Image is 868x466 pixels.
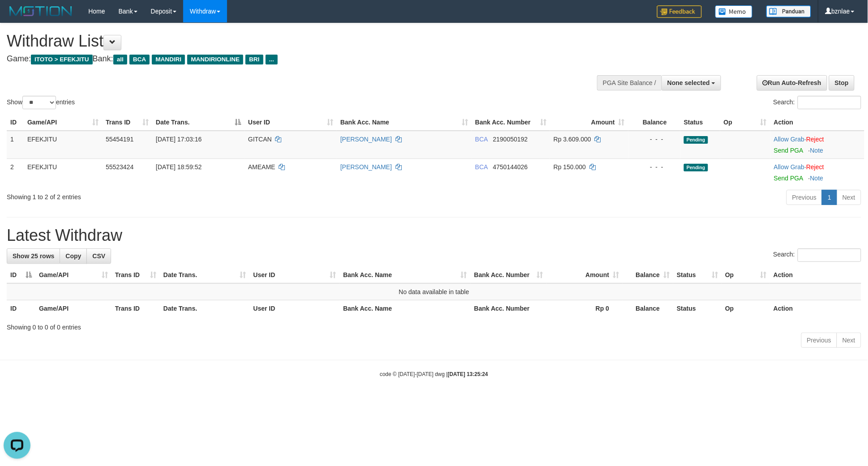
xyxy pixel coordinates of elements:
th: Balance: activate to sort column ascending [623,267,673,283]
a: Run Auto-Refresh [757,75,827,90]
th: Balance [623,300,673,317]
span: Rp 3.609.000 [554,136,591,143]
label: Search: [773,248,861,262]
th: Trans ID: activate to sort column ascending [102,114,152,131]
span: Copy 2190050192 to clipboard [493,136,528,143]
span: AMEAME [248,163,275,171]
span: all [113,55,127,64]
h4: Game: Bank: [7,55,570,64]
a: Show 25 rows [7,248,60,264]
a: [PERSON_NAME] [340,163,392,171]
td: · [770,131,864,159]
th: User ID [250,300,340,317]
th: Date Trans.: activate to sort column descending [152,114,245,131]
a: Copy [60,248,87,264]
th: Action [770,114,864,131]
span: Pending [684,136,708,144]
td: No data available in table [7,283,861,300]
th: Bank Acc. Number: activate to sort column ascending [471,267,547,283]
th: Action [770,300,861,317]
a: Allow Grab [774,136,804,143]
span: MANDIRIONLINE [187,55,243,64]
span: · [774,163,806,171]
a: Reject [806,136,824,143]
span: [DATE] 18:59:52 [156,163,202,171]
th: Status [680,114,720,131]
th: Rp 0 [547,300,623,317]
span: 55523424 [106,163,133,171]
th: Bank Acc. Name: activate to sort column ascending [337,114,472,131]
span: ITOTO > EFEKJITU [31,55,93,64]
span: BCA [129,55,150,64]
select: Showentries [22,96,56,109]
label: Show entries [7,96,75,109]
td: EFEKJITU [24,158,102,186]
a: 1 [822,190,837,205]
input: Search: [798,96,861,109]
th: Status [673,300,722,317]
button: Open LiveChat chat widget [4,4,30,30]
h1: Withdraw List [7,32,570,50]
th: Trans ID: activate to sort column ascending [112,267,160,283]
th: User ID: activate to sort column ascending [245,114,337,131]
span: Copy 4750144026 to clipboard [493,163,528,171]
td: · [770,158,864,186]
span: BCA [475,136,488,143]
span: Show 25 rows [13,252,54,260]
span: 55454191 [106,136,133,143]
a: Send PGA [774,175,803,182]
th: Date Trans.: activate to sort column ascending [160,267,250,283]
small: code © [DATE]-[DATE] dwg | [380,371,488,377]
th: Status: activate to sort column ascending [673,267,722,283]
td: 2 [7,158,24,186]
th: Bank Acc. Name [339,300,471,317]
span: [DATE] 17:03:16 [156,136,202,143]
a: Next [837,333,861,348]
th: Trans ID [112,300,160,317]
a: Note [810,175,824,182]
span: Copy [65,252,81,260]
div: - - - [632,162,677,171]
div: Showing 1 to 2 of 2 entries [7,189,355,201]
div: - - - [632,135,677,144]
th: Bank Acc. Number [471,300,547,317]
span: · [774,136,806,143]
th: Game/API: activate to sort column ascending [35,267,112,283]
a: Allow Grab [774,163,804,171]
span: CSV [92,252,105,260]
span: ... [266,55,278,64]
th: Op: activate to sort column ascending [722,267,770,283]
a: Previous [801,333,837,348]
input: Search: [798,248,861,262]
a: Note [810,147,824,154]
th: Amount: activate to sort column ascending [550,114,628,131]
div: Showing 0 to 0 of 0 entries [7,319,861,332]
th: Bank Acc. Name: activate to sort column ascending [339,267,471,283]
span: MANDIRI [152,55,185,64]
th: Op: activate to sort column ascending [720,114,770,131]
label: Search: [773,96,861,109]
span: BCA [475,163,488,171]
th: Amount: activate to sort column ascending [547,267,623,283]
th: Bank Acc. Number: activate to sort column ascending [472,114,550,131]
th: Date Trans. [160,300,250,317]
th: User ID: activate to sort column ascending [250,267,340,283]
td: EFEKJITU [24,131,102,159]
span: None selected [667,79,710,86]
th: Balance [628,114,680,131]
th: Game/API [35,300,112,317]
span: Pending [684,164,708,171]
a: CSV [86,248,111,264]
span: Rp 150.000 [554,163,586,171]
img: Button%20Memo.svg [715,5,753,18]
th: Action [770,267,861,283]
td: 1 [7,131,24,159]
a: Send PGA [774,147,803,154]
th: ID: activate to sort column descending [7,267,35,283]
div: PGA Site Balance / [597,75,662,90]
img: Feedback.jpg [657,5,702,18]
a: Previous [786,190,822,205]
th: ID [7,300,35,317]
button: None selected [662,75,721,90]
a: Next [837,190,861,205]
